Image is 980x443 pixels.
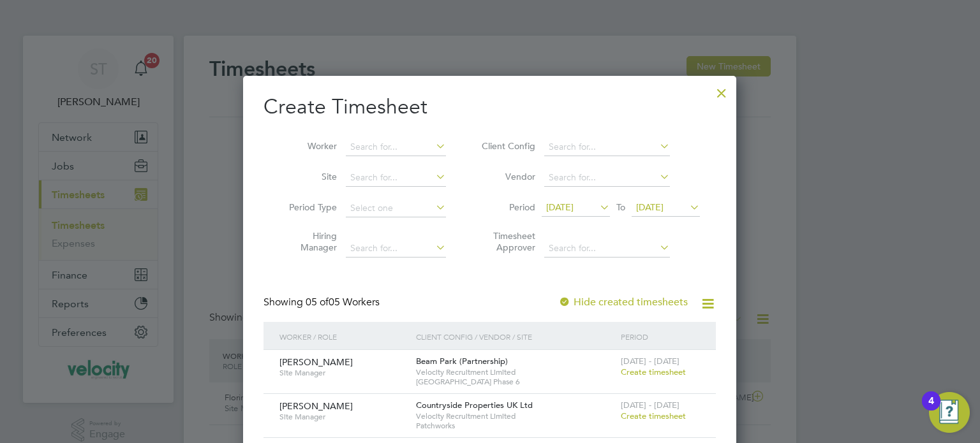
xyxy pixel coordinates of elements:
input: Search for... [544,138,670,156]
input: Select one [346,200,446,217]
span: 05 Workers [306,296,380,309]
div: Worker / Role [276,322,413,351]
div: Client Config / Vendor / Site [413,322,618,351]
span: [DATE] - [DATE] [621,356,679,367]
span: [PERSON_NAME] [279,356,353,368]
label: Hide created timesheets [558,296,688,309]
div: 4 [928,401,934,418]
div: Showing [264,296,382,309]
span: 05 of [306,296,329,309]
label: Hiring Manager [279,230,337,253]
span: Patchworks [416,421,614,431]
input: Search for... [544,240,670,258]
input: Search for... [346,169,446,187]
button: Open Resource Center, 4 new notifications [929,392,970,433]
label: Client Config [478,140,535,152]
span: Site Manager [279,368,406,378]
span: To [612,199,629,215]
span: Beam Park (Partnership) [416,356,508,367]
span: Create timesheet [621,410,686,421]
input: Search for... [544,169,670,187]
span: Velocity Recruitment Limited [416,367,614,377]
label: Worker [279,140,337,152]
label: Timesheet Approver [478,230,535,253]
label: Site [279,171,337,182]
span: [DATE] [636,201,664,213]
span: Create timesheet [621,367,686,377]
div: Period [618,322,703,351]
input: Search for... [346,138,446,156]
label: Period [478,201,535,213]
span: [DATE] - [DATE] [621,400,679,410]
input: Search for... [346,240,446,258]
span: Countryside Properties UK Ltd [416,400,533,410]
span: [DATE] [546,201,574,213]
span: [PERSON_NAME] [279,400,353,412]
label: Vendor [478,171,535,182]
h2: Create Timesheet [264,94,716,120]
span: Velocity Recruitment Limited [416,411,614,421]
label: Period Type [279,201,337,213]
span: Site Manager [279,412,406,422]
span: [GEOGRAPHIC_DATA] Phase 6 [416,377,614,387]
